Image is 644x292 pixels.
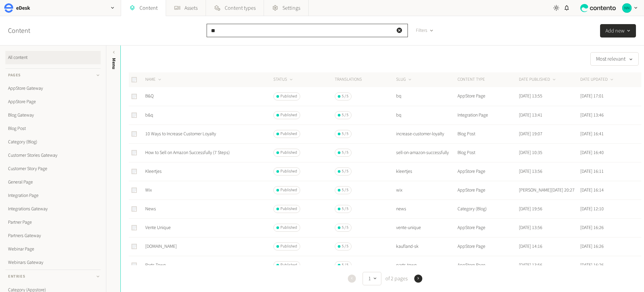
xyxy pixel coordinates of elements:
button: DATE PUBLISHED [519,76,557,83]
span: Published [280,225,297,231]
time: [DATE] 16:11 [580,168,604,175]
td: bq [396,106,457,125]
button: Most relevant [590,52,639,66]
a: Integration Page [5,189,101,202]
time: [DATE] 17:01 [580,93,604,99]
a: How to Sell on Amazon Successfully (7 Steps) [145,149,230,156]
a: Category (Blog) [5,135,101,149]
time: [DATE] 13:56 [519,168,542,175]
td: Category (Blog) [457,200,519,218]
td: AppStore Page [457,256,519,275]
td: wix [396,181,457,200]
time: [DATE] 16:14 [580,187,604,194]
span: Published [280,243,297,249]
time: [DATE] 12:10 [580,206,604,212]
a: b&q [145,112,153,119]
a: Integrations Gateway [5,202,101,216]
time: [DATE] 13:56 [519,262,542,269]
button: SLUG [396,76,413,83]
a: AppStore Gateway [5,82,101,95]
a: B&Q [145,93,154,99]
time: [DATE] 10:35 [519,149,542,156]
span: Content types [225,4,256,12]
span: of 2 pages [384,275,408,283]
span: Entries [8,274,25,280]
a: Blog Post [5,122,101,135]
span: 5 / 5 [342,93,348,99]
time: [DATE] 16:40 [580,149,604,156]
td: Integration Page [457,106,519,125]
span: Settings [282,4,300,12]
td: AppStore Page [457,237,519,256]
td: Blog Post [457,125,519,143]
img: eDesk [4,3,13,13]
td: Blog Post [457,143,519,162]
span: 5 / 5 [342,187,348,193]
time: [DATE] 13:55 [519,93,542,99]
a: Wix [145,187,152,194]
a: News [145,206,156,212]
a: Blog Gateway [5,108,101,122]
span: 5 / 5 [342,150,348,156]
time: [DATE] 16:26 [580,262,604,269]
span: 5 / 5 [342,262,348,268]
th: CONTENT TYPE [457,72,519,87]
span: 5 / 5 [342,243,348,249]
td: AppStore Page [457,218,519,237]
span: Published [280,206,297,212]
a: Kleertjes [145,168,162,175]
time: [DATE] 19:07 [519,131,542,137]
time: [PERSON_NAME][DATE] 20:27 [519,187,575,194]
a: General Page [5,175,101,189]
button: DATE UPDATED [580,76,614,83]
time: [DATE] 13:46 [580,112,604,119]
span: Published [280,150,297,156]
td: bq [396,87,457,106]
a: Customer Story Page [5,162,101,175]
h2: eDesk [16,4,30,12]
time: [DATE] 16:41 [580,131,604,137]
a: Customer Stories Gateway [5,149,101,162]
td: kaufland-sk [396,237,457,256]
span: Published [280,168,297,174]
time: [DATE] 14:16 [519,243,542,250]
td: kleertjes [396,162,457,181]
td: vente-unique [396,218,457,237]
a: [DOMAIN_NAME] [145,243,177,250]
span: Published [280,93,297,99]
button: Add new [600,24,636,38]
a: Webinar Page [5,242,101,256]
a: Vente Unique [145,224,171,231]
a: All content [5,51,101,64]
span: Published [280,262,297,268]
span: 5 / 5 [342,225,348,231]
td: AppStore Page [457,162,519,181]
td: parts-town [396,256,457,275]
time: [DATE] 13:56 [519,224,542,231]
td: AppStore Page [457,87,519,106]
span: Menu [110,58,117,69]
span: 5 / 5 [342,131,348,137]
span: Published [280,187,297,193]
a: Partners Gateway [5,229,101,242]
span: 5 / 5 [342,168,348,174]
span: Published [280,131,297,137]
h2: Content [8,26,46,36]
img: Nikola Nikolov [622,3,632,13]
time: [DATE] 16:26 [580,224,604,231]
span: 5 / 5 [342,112,348,118]
a: 10 Ways to Increase Customer Loyalty [145,131,216,137]
time: [DATE] 13:41 [519,112,542,119]
td: AppStore Page [457,181,519,200]
td: sell-on-amazon-successfully [396,143,457,162]
time: [DATE] 19:56 [519,206,542,212]
a: Webinars Gateway [5,256,101,269]
span: Filters [416,27,427,34]
span: Published [280,112,297,118]
td: news [396,200,457,218]
time: [DATE] 16:26 [580,243,604,250]
td: increase-customer-loyalty [396,125,457,143]
span: Pages [8,72,21,78]
button: STATUS [273,76,294,83]
button: NAME [145,76,162,83]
